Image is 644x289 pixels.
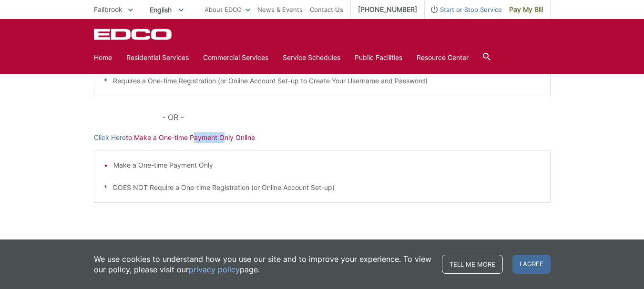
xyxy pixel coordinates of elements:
[162,110,550,124] p: - OR -
[104,76,541,86] p: * Requires a One-time Registration (or Online Account Set-up to Create Your Username and Password)
[94,52,112,63] a: Home
[94,29,173,40] a: EDCD logo. Return to the homepage.
[94,254,432,275] p: We use cookies to understand how you use our site and to improve your experience. To view our pol...
[203,52,268,63] a: Commercial Services
[94,5,123,13] span: Fallbrook
[355,52,402,63] a: Public Facilities
[204,4,250,15] a: About EDCO
[126,52,189,63] a: Residential Services
[257,4,303,15] a: News & Events
[104,182,541,193] p: * DOES NOT Require a One-time Registration (or Online Account Set-up)
[143,2,191,18] span: English
[94,132,551,143] p: to Make a One-time Payment Only Online
[310,4,343,15] a: Contact Us
[417,52,469,63] a: Resource Center
[113,160,541,170] li: Make a One-time Payment Only
[189,264,240,275] a: privacy policy
[283,52,340,63] a: Service Schedules
[94,132,126,143] a: Click Here
[509,4,543,15] span: Pay My Bill
[442,255,503,274] a: Tell me more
